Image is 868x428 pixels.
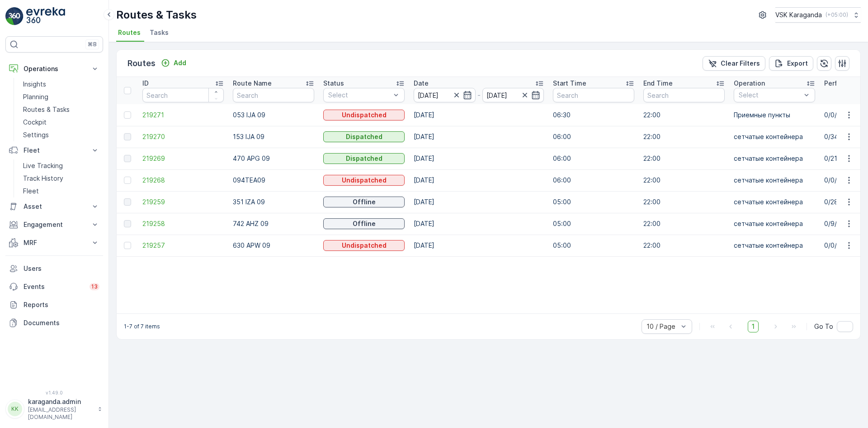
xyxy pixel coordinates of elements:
[19,129,103,141] a: Settings
[142,132,224,141] a: 219270
[124,220,131,227] div: Toggle Row Selected
[342,176,387,185] p: Undispatched
[124,323,160,330] p: 1-7 of 7 items
[150,28,169,37] span: Tasks
[26,7,65,25] img: logo_light-DOdMpM7g.png
[19,172,103,185] a: Track History
[142,219,224,228] a: 219258
[23,80,46,89] p: Insights
[142,176,224,185] span: 219268
[409,169,548,191] td: [DATE]
[729,213,820,235] td: сетчатыe контейнера
[157,58,190,68] button: Add
[5,260,103,278] a: Users
[775,10,822,19] p: VSK Karaganda
[639,169,729,191] td: 22:00
[228,126,319,148] td: 153 IJA 09
[233,88,314,102] input: Search
[323,240,405,251] button: Undispatched
[5,197,103,216] button: Asset
[769,56,813,71] button: Export
[19,103,103,116] a: Routes & Tasks
[5,296,103,314] a: Reports
[5,397,103,421] button: KKkaraganda.admin[EMAIL_ADDRESS][DOMAIN_NAME]
[228,191,319,213] td: 351 IZA 09
[548,235,639,256] td: 05:00
[228,148,319,169] td: 470 APG 09
[5,278,103,296] a: Events13
[739,91,801,100] p: Select
[639,126,729,148] td: 22:00
[127,57,156,70] p: Routes
[409,104,548,126] td: [DATE]
[124,133,131,140] div: Toggle Row Selected
[19,159,103,172] a: Live Tracking
[228,169,319,191] td: 094TEA09
[703,56,765,71] button: Clear Filters
[28,397,93,406] p: karaganda.admin
[323,110,405,120] button: Undispatched
[174,58,186,67] p: Add
[346,154,382,163] p: Dispatched
[116,8,197,22] p: Routes & Tasks
[5,141,103,159] button: Fleet
[142,111,224,120] a: 219271
[24,238,85,247] p: MRF
[5,390,103,395] span: v 1.49.0
[553,79,586,88] p: Start Time
[643,79,673,88] p: End Time
[228,104,319,126] td: 053 IJA 09
[729,235,820,256] td: сетчатыe контейнера
[721,59,760,68] p: Clear Filters
[142,197,224,207] a: 219259
[24,264,99,273] p: Users
[477,90,481,101] p: -
[409,213,548,235] td: [DATE]
[734,79,765,88] p: Operation
[23,174,63,183] p: Track History
[482,88,544,102] input: dd/mm/yyyy
[639,148,729,169] td: 22:00
[323,153,405,164] button: Dispatched
[142,241,224,250] a: 219257
[24,300,99,309] p: Reports
[23,130,49,139] p: Settings
[775,7,861,23] button: VSK Karaganda(+05:00)
[729,148,820,169] td: сетчатыe контейнера
[24,202,85,211] p: Asset
[23,187,39,196] p: Fleet
[8,402,22,416] div: KK
[23,118,47,127] p: Cockpit
[228,213,319,235] td: 742 AHZ 09
[24,146,85,155] p: Fleet
[353,219,376,228] p: Offline
[24,64,85,73] p: Operations
[729,169,820,191] td: сетчатыe контейнера
[787,59,808,68] p: Export
[748,321,759,332] span: 1
[19,116,103,129] a: Cockpit
[124,111,131,119] div: Toggle Row Selected
[342,111,387,120] p: Undispatched
[409,126,548,148] td: [DATE]
[142,79,149,88] p: ID
[548,169,639,191] td: 06:00
[24,282,84,291] p: Events
[639,191,729,213] td: 22:00
[548,213,639,235] td: 05:00
[118,28,141,37] span: Routes
[729,191,820,213] td: сетчатыe контейнера
[24,318,99,327] p: Documents
[409,148,548,169] td: [DATE]
[228,235,319,256] td: 630 APW 09
[124,242,131,249] div: Toggle Row Selected
[24,220,85,229] p: Engagement
[729,126,820,148] td: сетчатыe контейнера
[729,104,820,126] td: Приемные пункты
[548,148,639,169] td: 06:00
[5,216,103,234] button: Engagement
